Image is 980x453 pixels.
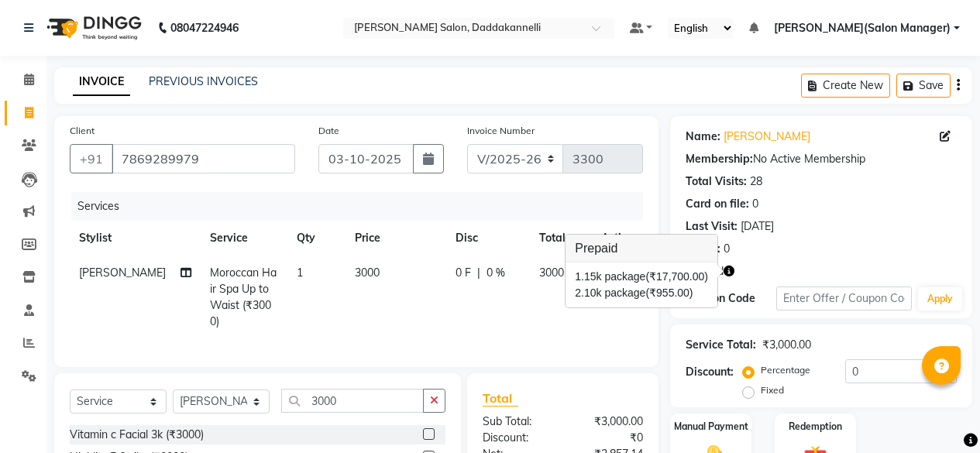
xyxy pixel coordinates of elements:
div: 15k package [575,269,708,285]
span: 3000 [355,266,380,280]
span: (₹17,700.00) [645,270,708,283]
input: Enter Offer / Coupon Code [776,287,912,311]
label: Percentage [761,363,810,377]
div: ₹0 [562,430,655,446]
div: Coupon Code [686,290,776,307]
iframe: chat widget [915,391,965,438]
a: [PERSON_NAME] [724,129,810,145]
div: [DATE] [741,218,774,235]
div: Last Visit: [686,218,738,235]
span: [PERSON_NAME] [79,266,166,280]
input: Search by Name/Mobile/Email/Code [112,144,295,173]
span: Moroccan Hair Spa Up to Waist (₹3000) [210,266,277,328]
span: 1 [297,266,303,280]
div: Discount: [686,364,734,380]
th: Service [201,221,287,256]
input: Search or Scan [281,389,424,413]
span: 0 % [487,265,505,281]
div: Total Visits: [686,173,747,190]
button: Save [896,74,951,98]
div: Services [71,192,655,221]
div: Service Total: [686,337,756,353]
label: Date [318,124,339,138]
h3: Prepaid [566,235,717,263]
div: ₹3,000.00 [562,414,655,430]
div: 0 [724,241,730,257]
div: ₹3,000.00 [762,337,811,353]
a: INVOICE [73,68,130,96]
div: Vitamin c Facial 3k (₹3000) [70,427,204,443]
label: Manual Payment [674,420,748,434]
span: 3000 [539,266,564,280]
span: (₹955.00) [645,287,693,299]
label: Invoice Number [467,124,535,138]
label: Fixed [761,383,784,397]
span: 0 F [456,265,471,281]
a: PREVIOUS INVOICES [149,74,258,88]
span: [PERSON_NAME](Salon Manager) [774,20,951,36]
img: logo [40,6,146,50]
div: 10k package [575,285,708,301]
div: Discount: [471,430,563,446]
div: Sub Total: [471,414,563,430]
div: Name: [686,129,720,145]
th: Action [592,221,643,256]
th: Stylist [70,221,201,256]
span: 1. [575,270,584,283]
th: Total [530,221,592,256]
div: 0 [752,196,758,212]
div: No Active Membership [686,151,957,167]
label: Client [70,124,95,138]
button: Create New [801,74,890,98]
div: 28 [750,173,762,190]
button: Apply [918,287,962,311]
label: Redemption [789,420,842,434]
th: Disc [446,221,530,256]
button: +91 [70,144,113,173]
span: | [477,265,480,281]
b: 08047224946 [170,6,239,50]
span: 2. [575,287,584,299]
div: Membership: [686,151,753,167]
div: Card on file: [686,196,749,212]
th: Price [346,221,446,256]
th: Qty [287,221,346,256]
span: Total [483,390,518,407]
